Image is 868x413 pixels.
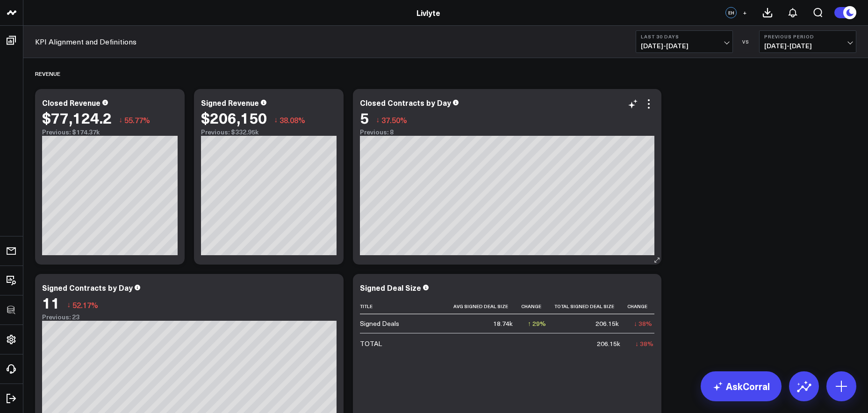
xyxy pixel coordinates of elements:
div: Previous: $332.95k [201,128,337,136]
div: 11 [42,294,60,311]
div: Closed Revenue [42,97,100,108]
div: 18.74k [493,319,513,328]
span: [DATE] - [DATE] [764,42,851,50]
span: + [743,9,747,16]
button: Last 30 Days[DATE]-[DATE] [636,30,733,53]
a: KPI Alignment and Definitions [35,37,136,47]
button: + [739,7,750,18]
a: AskCorral [701,371,782,401]
a: Livlyte [416,7,440,18]
div: EH [725,7,737,18]
span: 38.08% [280,115,305,125]
span: ↓ [274,114,278,126]
b: Last 30 Days [641,34,728,39]
div: Previous: 23 [42,313,337,321]
div: Previous: $174.37k [42,128,178,136]
div: VS [738,39,754,44]
div: Signed Deal Size [360,282,421,293]
div: 5 [360,109,369,126]
span: 37.50% [381,115,407,125]
th: Title [360,299,453,314]
th: Change [627,299,660,314]
th: Total Signed Deal Size [554,299,627,314]
div: Signed Contracts by Day [42,282,133,293]
b: Previous Period [764,34,851,39]
div: Signed Deals [360,319,399,328]
div: $206,150 [201,109,267,126]
div: 206.15k [597,339,620,348]
th: Change [521,299,554,314]
span: 55.77% [124,115,150,125]
div: $77,124.2 [42,109,112,126]
div: TOTAL [360,339,382,348]
button: Previous Period[DATE]-[DATE] [759,30,856,53]
span: 52.17% [72,300,98,310]
div: 206.15k [595,319,619,328]
div: Closed Contracts by Day [360,97,451,108]
span: ↓ [67,299,71,311]
div: ↓ 38% [634,319,652,328]
div: Previous: 8 [360,128,654,136]
div: Signed Revenue [201,97,259,108]
span: ↓ [119,114,122,126]
th: Avg Signed Deal Size [453,299,521,314]
span: ↓ [376,114,380,126]
div: ↑ 29% [528,319,546,328]
span: [DATE] - [DATE] [641,42,728,50]
div: ↓ 38% [635,339,653,348]
div: Revenue [35,63,60,84]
